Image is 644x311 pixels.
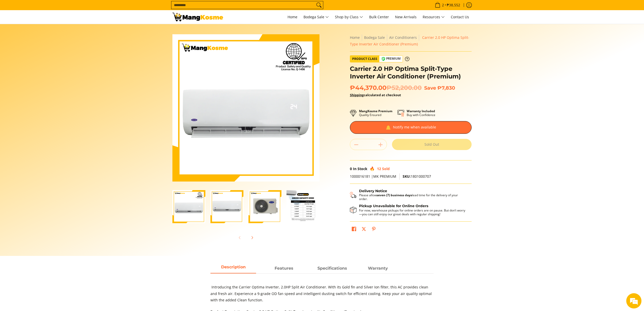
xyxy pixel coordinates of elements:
[332,10,366,24] a: Shop by Class
[317,266,347,271] strong: Specifications
[285,10,300,24] a: Home
[433,2,462,8] span: •
[353,166,367,171] span: In Stock
[261,264,307,273] a: Description 1
[309,264,355,273] a: Description 2
[407,109,435,113] strong: Warranty Included
[287,190,319,223] img: Carrier 2.0 HP Optima Split-Type Inverter Air Conditioner (Premium)-4
[335,14,363,20] span: Shop by Class
[420,10,447,24] a: Resources
[228,10,472,24] nav: Main Menu
[448,10,472,24] a: Contact Us
[367,10,391,24] a: Bulk Center
[392,10,419,24] a: New Arrivals
[359,109,392,117] p: Quality Ensured
[359,109,392,113] strong: MangKosme Premium
[350,35,360,40] a: Home
[210,190,243,223] img: Carrier 2.0 HP Optima Split-Type Inverter Air Conditioner (Premium)-2
[355,264,401,273] a: Description 3
[210,264,256,273] a: Description
[364,35,385,40] a: Bodega Sale
[275,266,293,271] strong: Features
[350,166,352,171] span: 0
[350,34,472,47] nav: Breadcrumbs
[172,34,319,182] img: Carrier 2.0 HP Optima Split-Type Inverter Air Conditioner (Premium)
[377,193,412,197] strong: seven (7) business days
[381,57,385,61] img: premium-badge-icon.webp
[386,84,422,92] del: ₱52,200.00
[350,225,357,234] a: Share on Facebook
[288,14,297,19] span: Home
[248,190,281,223] img: Carrier 2.0 HP Optima Split-Type Inverter Air Conditioner (Premium)-3
[350,84,422,92] span: ₱44,370.00
[246,232,258,243] button: Next
[172,13,223,21] img: Carrier 2HP Optima Split-Type Inverter Aircon (Premium) l Mang Kosme
[350,56,379,62] span: Product Class
[210,264,256,273] span: Description
[407,109,435,117] p: Buy with Confidence
[424,85,436,91] span: Save
[451,14,469,19] span: Contact Us
[360,225,367,234] a: Post on X
[359,193,467,201] p: Please allow lead time for the delivery of your order.
[350,35,469,46] span: Carrier 2.0 HP Optima Split-Type Inverter Air Conditioner (Premium)
[369,14,389,19] span: Bulk Center
[350,93,401,97] strong: calculated at checkout
[423,14,445,20] span: Resources
[377,166,381,171] span: 12
[379,56,403,62] span: Premium
[350,189,467,201] button: Shipping & Delivery
[350,65,472,80] h1: Carrier 2.0 HP Optima Split-Type Inverter Air Conditioner (Premium)
[303,14,329,20] span: Bodega Sale
[350,93,364,97] a: Shipping
[403,174,411,179] span: SKU:
[437,85,455,91] span: ₱7,830
[389,35,417,40] a: Air Conditioners
[359,204,428,208] strong: Pickup Unavailable for Online Orders
[368,266,388,271] strong: Warranty
[395,14,417,19] span: New Arrivals
[172,190,205,223] img: Carrier 2.0 HP Optima Split-Type Inverter Air Conditioner (Premium)-1
[446,3,461,7] span: ₱38,552
[359,189,387,193] strong: Delivery Notice
[441,3,445,7] span: 2
[350,55,409,62] a: Product Class Premium
[359,208,467,216] p: For now, warehouse pickups for online orders are on pause. But don’t worry—you can still enjoy ou...
[210,285,432,303] span: Introducing the Carrier Optima Inverter, 2.0HP Split Air Conditioner. With its Gold fin and Silve...
[315,1,323,9] button: Search
[370,225,377,234] a: Pin on Pinterest
[350,174,396,179] span: 1000016181 |MK PREMIUM
[382,166,390,171] span: Sold
[301,10,331,24] a: Bodega Sale
[403,174,431,179] span: 1801000707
